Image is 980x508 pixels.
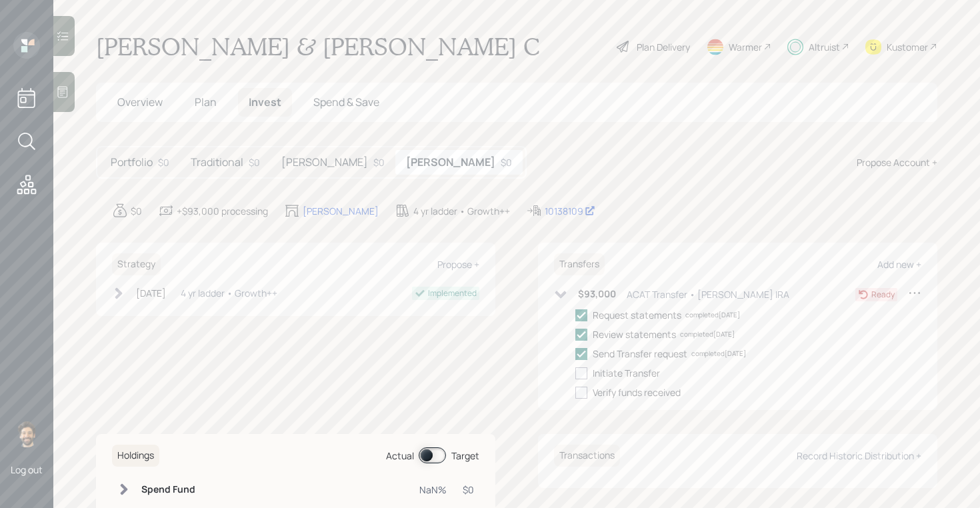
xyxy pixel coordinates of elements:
[554,253,605,275] h6: Transfers
[877,258,921,271] div: Add new +
[131,204,142,218] div: $0
[413,204,510,218] div: 4 yr ladder • Growth++
[554,445,620,467] h6: Transactions
[593,385,681,399] div: Verify funds received
[386,449,414,463] div: Actual
[428,287,477,299] div: Implemented
[871,289,895,301] div: Ready
[680,329,735,339] div: completed [DATE]
[141,484,205,495] h6: Spend Fund
[11,463,43,476] div: Log out
[313,95,379,109] span: Spend & Save
[437,258,479,271] div: Propose +
[729,40,762,54] div: Warmer
[136,286,166,300] div: [DATE]
[578,289,616,300] h6: $93,000
[887,40,928,54] div: Kustomer
[627,287,789,301] div: ACAT Transfer • [PERSON_NAME] IRA
[419,483,447,497] div: NaN%
[177,204,268,218] div: +$93,000 processing
[593,366,660,380] div: Initiate Transfer
[181,286,277,300] div: 4 yr ladder • Growth++
[117,95,163,109] span: Overview
[451,449,479,463] div: Target
[593,308,681,322] div: Request statements
[191,156,243,169] h5: Traditional
[685,310,740,320] div: completed [DATE]
[249,155,260,169] div: $0
[111,156,153,169] h5: Portfolio
[373,155,385,169] div: $0
[593,347,687,361] div: Send Transfer request
[857,155,937,169] div: Propose Account +
[501,155,512,169] div: $0
[195,95,217,109] span: Plan
[112,253,161,275] h6: Strategy
[281,156,368,169] h5: [PERSON_NAME]
[13,421,40,447] img: eric-schwartz-headshot.png
[809,40,840,54] div: Altruist
[96,32,539,61] h1: [PERSON_NAME] & [PERSON_NAME] C
[691,349,746,359] div: completed [DATE]
[463,483,474,497] div: $0
[112,445,159,467] h6: Holdings
[303,204,379,218] div: [PERSON_NAME]
[406,156,495,169] h5: [PERSON_NAME]
[545,204,595,218] div: 10138109
[158,155,169,169] div: $0
[637,40,690,54] div: Plan Delivery
[797,449,921,462] div: Record Historic Distribution +
[593,327,676,341] div: Review statements
[249,95,281,109] span: Invest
